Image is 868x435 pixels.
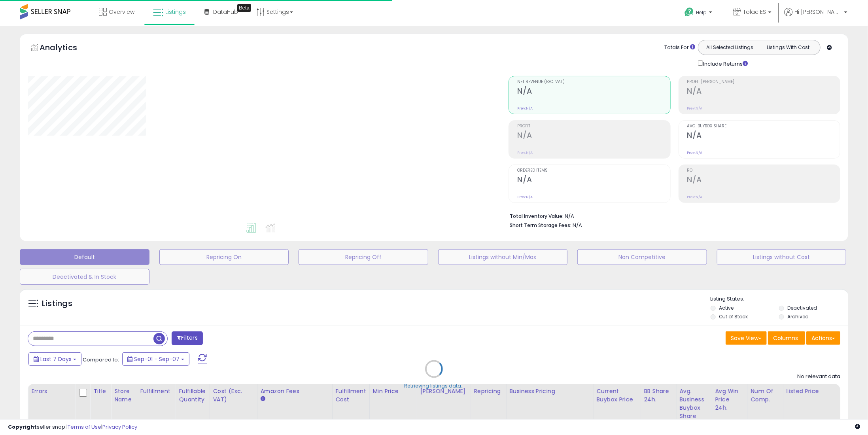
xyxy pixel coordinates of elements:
div: seller snap | | [8,424,137,431]
small: Prev: N/A [687,195,703,199]
span: N/A [573,221,582,229]
small: Prev: N/A [517,106,533,111]
h2: N/A [687,131,840,142]
span: DataHub [213,8,238,16]
h2: N/A [517,131,670,142]
strong: Copyright [8,423,37,431]
button: Default [20,249,149,265]
a: Help [678,1,720,26]
div: Totals For [664,44,695,51]
b: Total Inventory Value: [510,213,564,219]
span: Help [696,9,707,16]
i: Get Help [684,7,694,17]
span: Overview [109,8,134,16]
button: Listings without Cost [717,249,847,265]
span: Avg. Buybox Share [687,124,840,129]
h2: N/A [687,87,840,97]
h2: N/A [687,175,840,186]
button: Deactivated & In Stock [20,269,149,285]
small: Prev: N/A [687,106,703,111]
small: Prev: N/A [517,195,533,199]
div: Retrieving listings data.. [405,383,464,390]
h5: Analytics [40,42,93,55]
button: Listings without Min/Max [438,249,568,265]
h2: N/A [517,87,670,97]
span: Net Revenue (Exc. VAT) [517,80,670,84]
div: Include Returns [692,59,757,68]
span: ROI [687,168,840,173]
button: Repricing On [159,249,289,265]
small: Prev: N/A [687,150,703,155]
small: Prev: N/A [517,150,533,155]
button: Listings With Cost [759,42,818,53]
b: Short Term Storage Fees: [510,222,571,229]
div: Tooltip anchor [237,4,251,12]
button: All Selected Listings [700,42,759,53]
a: Hi [PERSON_NAME] [784,8,847,26]
span: Ordered Items [517,168,670,173]
h2: N/A [517,175,670,186]
span: Hi [PERSON_NAME] [794,8,842,16]
span: Tolac ES [743,8,766,16]
li: N/A [510,211,834,220]
button: Non Competitive [577,249,707,265]
button: Repricing Off [299,249,428,265]
span: Profit [517,124,670,129]
span: Listings [165,8,186,16]
span: Profit [PERSON_NAME] [687,80,840,84]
